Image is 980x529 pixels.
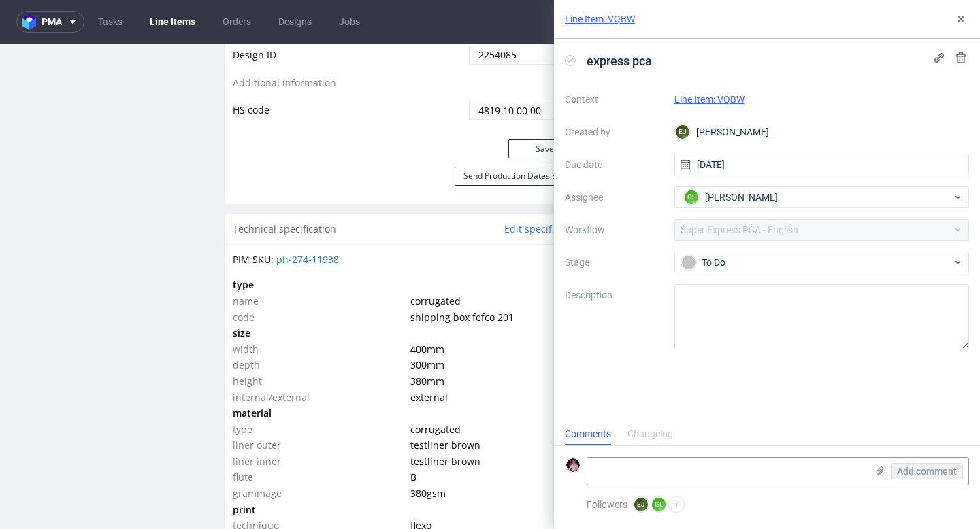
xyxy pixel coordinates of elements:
[410,331,444,344] span: 380 mm
[612,33,629,49] img: regular_mini_magick20241203-112-xnnzaq.jpeg
[504,179,582,192] a: Edit specification
[565,124,664,140] label: Created by
[565,189,664,205] label: Assignee
[638,118,682,129] div: Completed
[455,123,582,142] button: Send Production Dates Email
[944,124,958,137] img: Bartłomiej Leśniczuk
[925,33,962,52] button: Send
[233,56,465,78] td: HS code
[233,1,465,31] td: Design ID
[233,362,407,378] td: material
[410,427,416,440] span: B
[410,475,431,488] span: flexo
[705,190,778,204] span: [PERSON_NAME]
[142,11,203,33] a: Line Items
[233,410,407,426] td: liner inner
[634,498,648,511] figcaption: EJ
[906,154,959,171] div: [DATE]
[668,496,685,513] button: +
[225,171,590,201] div: Technical specification
[233,426,407,442] td: flute
[214,11,259,33] a: Orders
[233,266,407,282] td: code
[652,498,666,511] figcaption: GL
[233,298,407,314] td: width
[637,147,687,178] div: express pca
[276,209,339,222] a: ph-274-11938
[233,458,407,475] td: print
[565,12,635,26] a: Line Item: VQBW
[233,394,407,410] td: liner outer
[410,315,444,328] span: 300 mm
[565,156,664,173] label: Due date
[233,313,407,330] td: depth
[410,299,444,312] span: 400 mm
[233,442,407,458] td: grammage
[587,499,627,510] span: Followers
[410,379,461,392] span: corrugated
[906,122,959,139] div: [DATE]
[566,458,580,472] img: Aleks Ziemkowski
[233,330,407,346] td: height
[233,31,465,56] td: Additional information
[42,17,62,27] span: pma
[581,50,657,72] span: express pca
[410,395,480,408] span: testliner brown
[565,254,664,271] label: Stage
[233,474,407,490] td: technique
[270,11,320,33] a: Designs
[612,92,638,106] span: Tasks
[410,347,448,360] span: external
[410,267,514,280] span: shipping box fefco 201
[627,424,673,445] div: Changelog
[674,94,745,105] a: Line Item: VQBW
[16,11,84,33] button: pma
[508,96,582,115] button: Save
[565,91,664,107] label: Context
[233,281,407,298] td: size
[944,156,958,169] figcaption: GL
[933,94,962,105] a: View all
[565,424,611,445] div: Comments
[638,150,667,161] div: To Do
[565,287,664,347] label: Description
[637,115,683,146] div: issue
[233,346,407,362] td: internal/external
[233,233,407,250] td: type
[410,443,446,456] span: 380 gsm
[615,187,959,209] input: Type to create new task
[689,37,710,47] a: VQBW
[674,121,970,143] div: [PERSON_NAME]
[331,11,368,33] a: Jobs
[676,125,689,139] figcaption: EJ
[681,255,952,270] div: To Do
[90,11,131,33] a: Tasks
[233,250,407,266] td: name
[637,33,719,52] p: Comment to
[233,209,582,223] div: PIM SKU:
[233,378,407,394] td: type
[565,222,664,238] label: Workflow
[22,14,42,30] img: logo
[410,411,480,424] span: testliner brown
[410,251,461,264] span: corrugated
[685,190,698,204] figcaption: GL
